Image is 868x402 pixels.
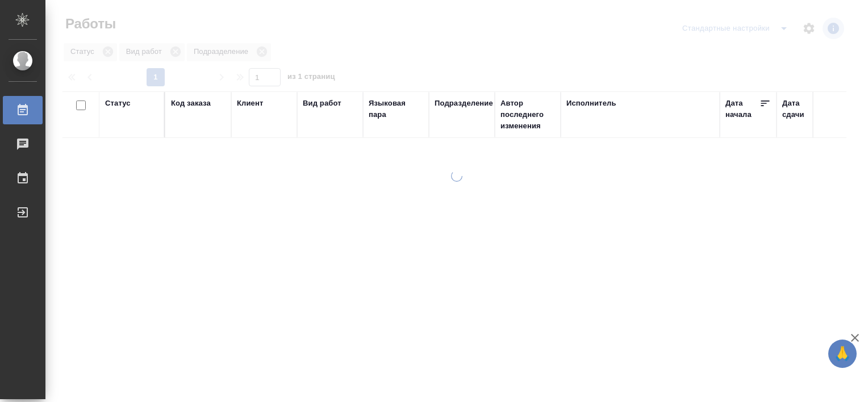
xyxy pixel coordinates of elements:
span: 🙏 [833,342,852,366]
div: Статус [105,98,131,109]
div: Подразделение [435,98,493,109]
div: Автор последнего изменения [500,98,555,132]
div: Дата начала [725,98,759,120]
button: 🙏 [828,340,857,368]
div: Языковая пара [369,98,423,120]
div: Клиент [237,98,263,109]
div: Вид работ [303,98,341,109]
div: Дата сдачи [782,98,816,120]
div: Исполнитель [566,98,616,109]
div: Код заказа [171,98,211,109]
